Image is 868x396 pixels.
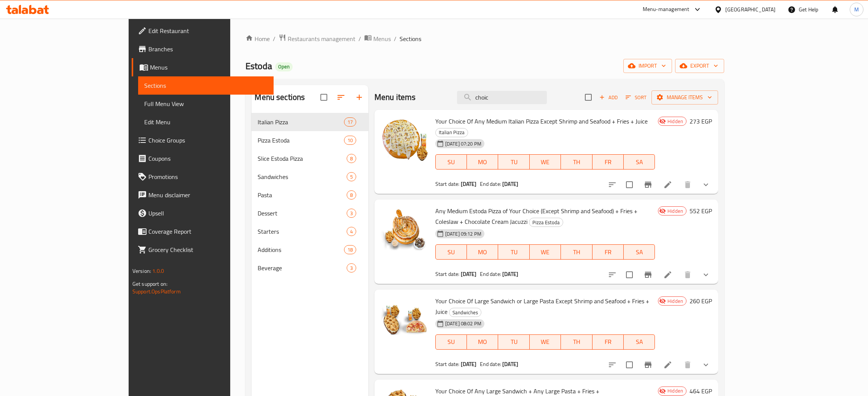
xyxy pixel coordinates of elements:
button: FR [592,154,624,169]
span: Italian Pizza [258,117,344,127]
a: Sections [138,76,274,95]
h2: Menu sections [255,92,305,103]
button: TH [561,244,592,260]
span: FR [596,247,621,258]
span: Slice Estoda Pizza [258,154,346,163]
button: delete [678,356,697,374]
span: Edit Menu [144,117,268,127]
h6: 273 EGP [690,116,712,127]
b: [DATE] [502,269,518,279]
li: / [394,34,397,43]
span: Sort sections [332,88,350,106]
span: Start date: [435,179,460,189]
span: Sandwiches [449,308,481,317]
input: search [457,91,547,104]
div: Starters [258,227,346,236]
button: FR [592,334,624,350]
span: Branches [148,44,268,54]
h2: Menu items [374,92,416,103]
a: Grocery Checklist [132,241,274,259]
span: SU [439,247,464,258]
span: Upsell [148,209,268,218]
button: TU [498,154,529,169]
button: MO [467,244,498,260]
span: Hidden [664,387,686,394]
a: Choice Groups [132,131,274,149]
span: Sections [144,81,268,90]
span: Menus [150,63,268,72]
button: Add section [350,88,368,106]
span: Sort items [621,92,651,103]
span: 5 [347,173,356,181]
span: Restaurants management [288,34,355,43]
span: Edit Restaurant [148,26,268,35]
span: FR [596,157,621,168]
button: SU [435,154,467,169]
a: Menus [132,58,274,76]
span: 3 [347,210,356,217]
span: Coverage Report [148,227,268,236]
div: items [347,172,356,181]
span: 10 [344,137,356,144]
div: items [347,154,356,163]
div: Pizza Estoda [529,218,563,227]
li: / [273,34,276,43]
button: sort-choices [603,356,621,374]
span: Coupons [148,154,268,163]
button: WE [530,154,561,169]
span: export [681,61,718,71]
button: delete [678,176,697,194]
button: sort-choices [603,266,621,284]
span: Select to update [621,267,637,283]
span: TH [564,336,589,347]
b: [DATE] [502,179,518,189]
b: [DATE] [461,269,477,279]
span: Start date: [435,269,460,279]
span: Dessert [258,209,346,218]
span: FR [596,336,621,347]
div: [GEOGRAPHIC_DATA] [725,5,776,14]
button: sort-choices [603,176,621,194]
span: Your Choice Of Large Sandwich or Large Pasta Except Shrimp and Seafood + Fries + Juice [435,295,649,317]
a: Upsell [132,204,274,222]
span: SA [627,336,652,347]
span: Your Choice Of Any Medium Italian Pizza Except Shrimp and Seafood + Fries + Juice [435,116,648,127]
span: Add item [596,92,621,103]
button: Manage items [651,90,718,105]
span: Grocery Checklist [148,245,268,254]
span: [DATE] 07:20 PM [442,140,484,147]
span: Select to update [621,177,637,193]
img: Any Medium Estoda Pizza of Your Choice (Except Shrimp and Seafood) + Fries + Coleslaw + Chocolate... [381,206,429,254]
span: 3 [347,265,356,272]
button: show more [697,176,715,194]
svg: Show Choices [701,360,710,369]
span: Menu disclaimer [148,190,268,200]
button: import [623,59,672,73]
span: TH [564,247,589,258]
div: Menu-management [643,5,690,14]
span: SU [439,157,464,168]
span: Beverage [258,263,346,272]
span: Pizza Estoda [258,136,344,145]
div: Dessert3 [252,204,368,222]
a: Edit menu item [663,360,672,369]
span: Pasta [258,190,346,200]
button: show more [697,266,715,284]
div: items [347,190,356,200]
h6: 260 EGP [690,296,712,306]
a: Edit menu item [663,180,672,189]
b: [DATE] [502,359,518,369]
a: Coupons [132,149,274,168]
button: Branch-specific-item [639,356,657,374]
button: SA [624,154,655,169]
b: [DATE] [461,359,477,369]
span: Start date: [435,359,460,369]
a: Menus [364,34,391,44]
span: TU [501,157,526,168]
div: Slice Estoda Pizza8 [252,149,368,168]
span: Version: [132,266,151,276]
div: Additions [258,245,344,254]
a: Coverage Report [132,222,274,241]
